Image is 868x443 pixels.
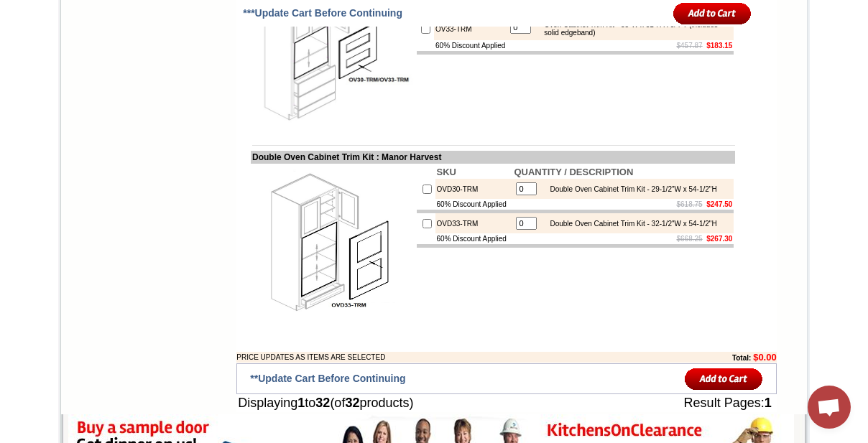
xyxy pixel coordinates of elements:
img: Double Oven Cabinet Trim Kit [252,165,414,327]
div: Double Oven Cabinet Trim Kit - 32-1/2"W x 54-1/2"H [542,220,716,228]
td: Bellmonte Maple [246,65,283,80]
img: spacer.gif [206,40,208,41]
b: 1 [297,396,305,410]
b: Price Sheet View in PDF Format [17,6,116,14]
img: spacer.gif [37,40,39,41]
td: [PERSON_NAME] White Shaker [124,65,167,81]
input: Add to Cart [685,367,763,391]
td: Alabaster Shaker [39,65,75,80]
a: Price Sheet View in PDF Format [17,2,116,14]
div: Double Oven Cabinet Trim Kit - 29-1/2"W x 54-1/2"H [542,185,716,193]
span: **Update Cart Before Continuing [250,373,405,384]
td: 60% Discount Applied [435,233,513,244]
td: Baycreek Gray [169,65,206,80]
b: 1 [765,396,772,410]
td: 60% Discount Applied [434,40,507,51]
td: OV33-TRM [434,17,507,40]
b: $267.30 [706,235,732,243]
b: $247.50 [706,200,732,208]
b: QUANTITY / DESCRIPTION [514,167,633,177]
b: Total: [732,354,751,362]
b: $0.00 [753,352,777,363]
img: spacer.gif [244,40,246,41]
td: PRICE UPDATES AS ITEMS ARE SELECTED [236,352,652,363]
s: $668.25 [677,235,703,243]
td: OVD33-TRM [435,213,513,233]
td: Result Pages: [590,394,777,412]
img: spacer.gif [167,40,169,41]
td: Displaying to (of products) [236,394,590,412]
div: Open chat [808,386,851,429]
s: $618.75 [677,200,703,208]
td: Beachwood Oak Shaker [208,65,244,81]
b: 32 [315,396,330,410]
input: Add to Cart [673,1,752,25]
div: Oven Cabinet Trim Kit - 33"W x 31"H X 3/4"T (includes solid edgeband) [537,21,730,37]
td: [PERSON_NAME] Yellow Walnut [78,65,121,81]
s: $457.87 [677,42,703,50]
img: pdf.png [2,4,14,15]
img: spacer.gif [75,40,78,41]
td: Double Oven Cabinet Trim Kit : Manor Harvest [251,151,735,164]
span: ***Update Cart Before Continuing [243,7,402,19]
td: 60% Discount Applied [435,199,513,210]
b: 32 [345,396,359,410]
b: $183.15 [706,42,732,50]
img: spacer.gif [121,40,124,41]
b: SKU [437,167,456,177]
td: OVD30-TRM [435,179,513,199]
